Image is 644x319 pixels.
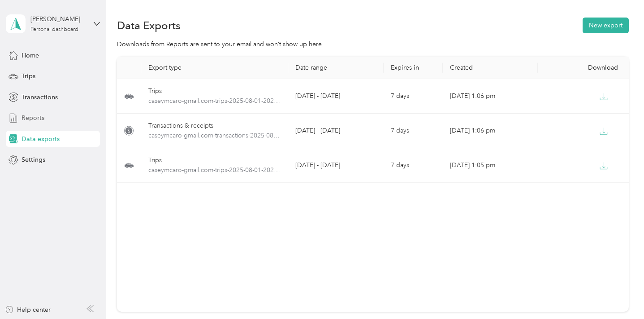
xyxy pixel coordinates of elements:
span: caseymcaro-gmail.com-transactions-2025-08-01-2025-08-26.pdf [148,131,281,141]
td: 7 days [384,148,443,183]
div: Download [545,64,626,71]
span: Reports [22,113,44,123]
button: New export [583,18,629,33]
td: [DATE] - [DATE] [288,114,383,148]
span: Settings [22,155,45,164]
span: Transactions [22,93,58,102]
div: Transactions & receipts [148,121,281,131]
th: Created [443,57,538,79]
button: Help center [5,305,51,315]
div: [PERSON_NAME] [30,14,86,24]
span: caseymcaro-gmail.com-trips-2025-08-01-2025-08-26.pdf [148,96,281,106]
div: Personal dashboard [30,27,78,32]
div: Trips [148,155,281,165]
div: Downloads from Reports are sent to your email and won’t show up here. [117,40,628,49]
td: 7 days [384,79,443,114]
td: [DATE] 1:06 pm [443,114,538,148]
th: Expires in [384,57,443,79]
span: Home [22,51,39,60]
th: Date range [288,57,383,79]
td: [DATE] - [DATE] [288,79,383,114]
span: Data exports [22,134,60,144]
h1: Data Exports [117,21,181,30]
div: Trips [148,86,281,96]
iframe: Everlance-gr Chat Button Frame [594,269,644,319]
span: Trips [22,71,35,81]
td: [DATE] 1:05 pm [443,148,538,183]
td: 7 days [384,114,443,148]
th: Export type [141,57,289,79]
td: [DATE] 1:06 pm [443,79,538,114]
span: caseymcaro-gmail.com-trips-2025-08-01-2025-08-26.csv [148,165,281,175]
td: [DATE] - [DATE] [288,148,383,183]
